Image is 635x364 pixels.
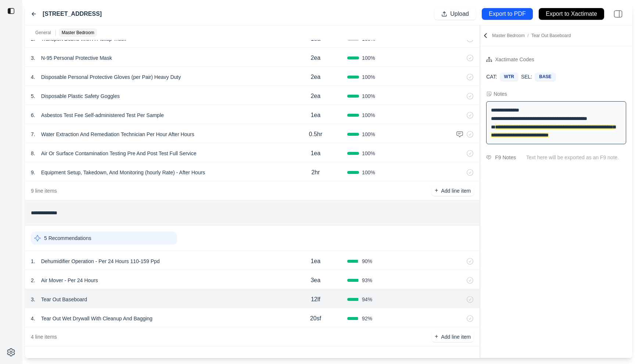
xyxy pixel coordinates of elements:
p: CAT: [486,73,497,80]
p: + [435,186,438,195]
p: SEL: [521,73,532,80]
button: +Add line item [432,186,474,196]
span: 100 % [362,169,375,176]
p: 3 . [31,54,35,62]
span: / [525,33,531,38]
p: Export to Xactimate [546,10,597,18]
p: + [435,332,438,341]
span: 100 % [362,92,375,100]
div: Notes [494,90,507,98]
p: 5 Recommendations [44,234,91,242]
p: Equipment Setup, Takedown, And Monitoring (hourly Rate) - After Hours [38,167,208,178]
p: 0.5hr [309,130,322,139]
p: 4 . [31,315,35,322]
p: 1ea [311,111,320,120]
img: toggle sidebar [7,7,15,15]
span: 94 % [362,296,372,303]
span: 93 % [362,277,372,284]
p: Master Bedroom [492,33,571,39]
p: Dehumidifier Operation - Per 24 Hours 110-159 Ppd [38,256,163,266]
p: 9 line items [31,187,57,194]
p: 2ea [311,92,320,101]
button: Upload [434,8,476,20]
p: N-95 Personal Protective Mask [38,53,115,63]
p: 2hr [311,168,320,177]
span: 100 % [362,73,375,81]
p: Asbestos Test Fee Self-administered Test Per Sample [38,110,167,120]
p: Air Mover - Per 24 Hours [38,275,101,285]
img: comment [456,131,463,138]
div: Xactimate Codes [495,55,534,64]
p: Tear Out Wet Drywall With Cleanup And Bagging [38,313,155,324]
p: 4 line items [31,333,57,341]
p: 2 . [31,277,35,284]
button: Export to Xactimate [539,8,604,20]
p: Disposable Plastic Safety Goggles [38,91,123,101]
p: 1ea [311,257,320,266]
p: 1ea [311,149,320,158]
div: F9 Notes [495,153,516,162]
p: Tear Out Baseboard [38,294,90,305]
p: 6 . [31,112,35,119]
p: Upload [450,10,469,18]
p: Export to PDF [489,10,525,18]
span: 100 % [362,131,375,138]
p: 1 . [31,258,35,265]
span: 100 % [362,54,375,62]
p: 7 . [31,131,35,138]
button: Export to PDF [482,8,533,20]
span: 100 % [362,150,375,157]
div: WTR [500,73,518,81]
p: 5 . [31,92,35,100]
p: Disposable Personal Protective Gloves (per Pair) Heavy Duty [38,72,184,82]
p: 4 . [31,73,35,81]
p: 2ea [311,73,320,81]
div: BASE [535,73,555,81]
p: Water Extraction And Remediation Technician Per Hour After Hours [38,129,197,139]
p: General [35,30,51,36]
img: right-panel.svg [610,6,626,22]
span: 92 % [362,315,372,322]
p: 3 . [31,296,35,303]
img: comment [486,155,491,160]
p: 3ea [311,276,320,285]
span: 100 % [362,112,375,119]
p: 9 . [31,169,35,176]
span: Tear Out Baseboard [531,33,571,38]
p: Add line item [441,187,471,194]
p: 12lf [311,295,320,304]
p: Air Or Surface Contamination Testing Pre And Post Test Full Service [38,148,200,159]
p: 2ea [311,54,320,62]
button: +Add line item [432,332,474,342]
p: Add line item [441,333,471,341]
p: Text here will be exported as an F9 note. [526,154,626,161]
p: Master Bedroom [62,30,94,36]
p: 8 . [31,150,35,157]
label: [STREET_ADDRESS] [43,10,102,18]
span: 90 % [362,258,372,265]
p: 20sf [310,314,321,323]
